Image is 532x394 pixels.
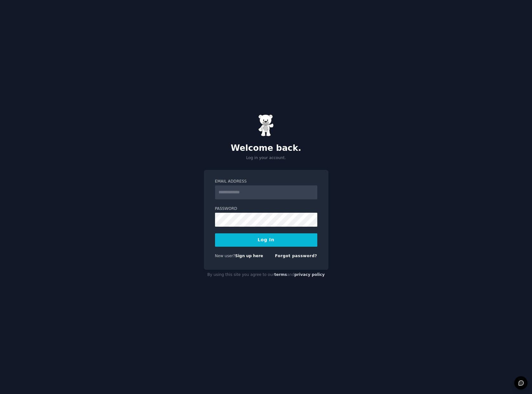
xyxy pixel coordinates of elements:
[275,254,317,258] a: Forgot password?
[215,206,317,212] label: Password
[215,179,317,184] label: Email Address
[235,254,263,258] a: Sign up here
[274,272,287,277] a: terms
[204,155,328,161] p: Log in your account.
[204,143,328,153] h2: Welcome back.
[204,270,328,280] div: By using this site you agree to our and
[294,272,325,277] a: privacy policy
[258,114,274,137] img: Gummy Bear
[215,254,235,258] span: New user?
[215,233,317,247] button: Log In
